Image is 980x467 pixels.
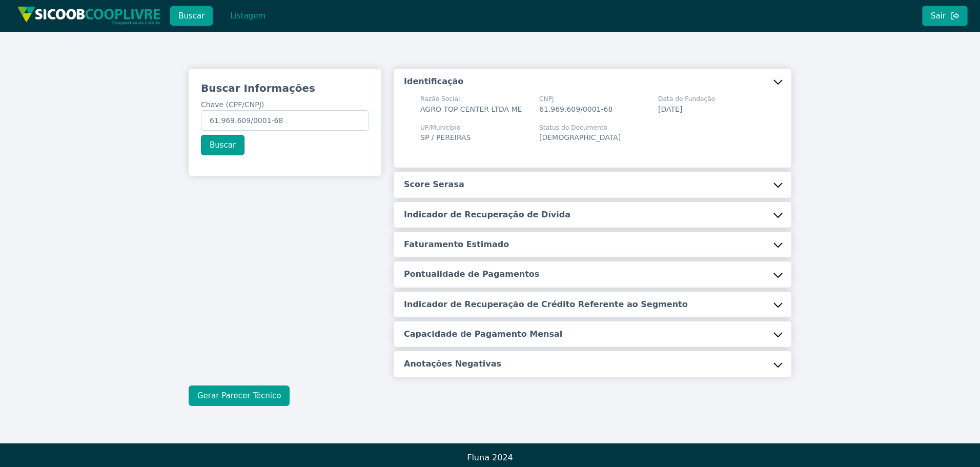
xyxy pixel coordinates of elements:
h5: Faturamento Estimado [404,239,509,250]
span: CNPJ [539,94,612,104]
img: img/sicoob_cooplivre.png [17,6,161,25]
span: Chave (CPF/CNPJ) [201,100,264,109]
button: Sair [922,6,968,26]
button: Score Serasa [394,172,791,197]
span: 61.969.609/0001-68 [539,105,612,113]
button: Identificação [394,69,791,94]
span: [DATE] [658,105,682,113]
button: Anotações Negativas [394,351,791,377]
button: Gerar Parecer Técnico [189,385,290,406]
button: Listagem [221,6,274,26]
h5: Pontualidade de Pagamentos [404,269,539,280]
button: Capacidade de Pagamento Mensal [394,321,791,347]
span: Razão Social [420,94,522,104]
button: Indicador de Recuperação de Crédito Referente ao Segmento [394,292,791,317]
span: SP / PEREIRAS [420,133,471,141]
span: Data de Fundação [658,94,715,104]
h5: Anotações Negativas [404,358,501,370]
span: AGRO TOP CENTER LTDA ME [420,105,522,113]
span: [DEMOGRAPHIC_DATA] [539,133,621,141]
h5: Indicador de Recuperação de Crédito Referente ao Segmento [404,299,688,310]
button: Pontualidade de Pagamentos [394,261,791,287]
span: UF/Município [420,123,471,132]
button: Faturamento Estimado [394,232,791,257]
h3: Buscar Informações [201,81,369,95]
button: Buscar [201,135,244,155]
span: Fluna 2024 [467,453,513,462]
button: Indicador de Recuperação de Dívida [394,202,791,228]
span: Status do Documento [539,123,621,132]
h5: Indicador de Recuperação de Dívida [404,209,570,220]
button: Buscar [170,6,213,26]
h5: Identificação [404,76,463,87]
h5: Capacidade de Pagamento Mensal [404,329,562,340]
h5: Score Serasa [404,179,464,190]
input: Chave (CPF/CNPJ) [201,110,369,131]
